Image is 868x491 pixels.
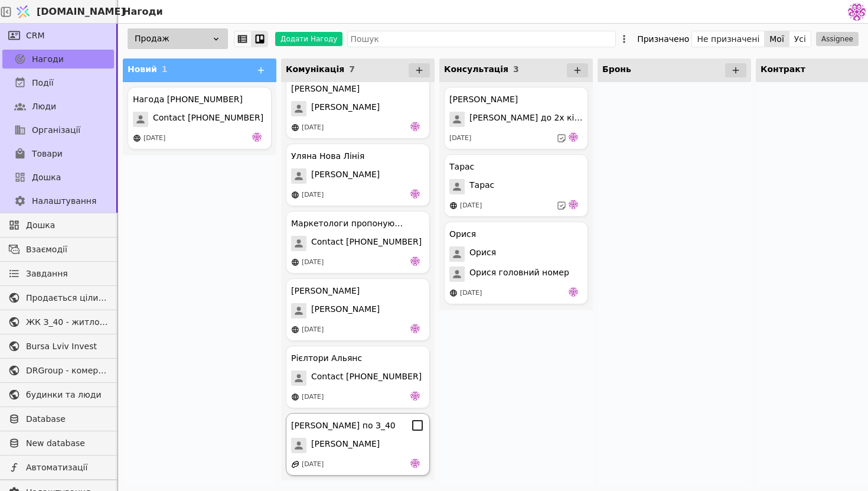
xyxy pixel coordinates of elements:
span: Bursa Lviv Invest [26,340,108,353]
span: Дошка [26,219,108,232]
span: Завдання [26,268,68,280]
a: Люди [2,97,114,116]
img: de [569,132,578,142]
span: Автоматизації [26,461,108,474]
div: ОрисяОрисяОрися головний номер[DATE]de [444,222,588,304]
span: Новий [128,64,157,74]
span: Орися головний номер [469,266,569,282]
a: будинки та люди [2,385,114,404]
span: Дошка [32,171,61,184]
span: [DOMAIN_NAME] [37,5,125,19]
input: Пошук [347,31,616,47]
div: [PERSON_NAME] по З_40[PERSON_NAME][DATE]de [286,413,430,476]
a: Bursa Lviv Invest [2,337,114,356]
button: Assignee [816,32,859,46]
span: 3 [513,64,519,74]
span: Події [32,77,54,89]
span: [PERSON_NAME] [311,101,380,116]
div: [PERSON_NAME] [291,83,360,95]
img: de [410,256,420,266]
a: [DOMAIN_NAME] [12,1,118,23]
img: de [569,200,578,209]
span: [PERSON_NAME] до 2х кімнатної [469,112,583,127]
img: online-store.svg [291,258,299,266]
div: [DATE] [449,134,471,144]
div: [DATE] [302,460,324,470]
div: Рієлтори Альянс [291,352,362,365]
div: [DATE] [302,325,324,335]
div: [PERSON_NAME] [291,285,360,297]
span: Продається цілий будинок [PERSON_NAME] нерухомість [26,292,108,304]
div: [DATE] [460,201,482,211]
span: Організації [32,124,80,136]
span: будинки та люди [26,389,108,401]
div: Маркетологи пропонують співпрацюContact [PHONE_NUMBER][DATE]de [286,211,430,274]
img: online-store.svg [291,191,299,199]
span: Комунікація [286,64,344,74]
span: Contact [PHONE_NUMBER] [311,370,422,386]
span: [PERSON_NAME] [311,168,380,184]
img: online-store.svg [291,393,299,401]
span: Орися [469,246,496,262]
span: Нагоди [32,53,64,66]
img: online-store.svg [291,326,299,334]
div: Продаж [128,28,228,49]
span: [PERSON_NAME] [311,303,380,318]
a: Налаштування [2,191,114,210]
div: Нагода [PHONE_NUMBER] [133,93,243,106]
img: Logo [14,1,32,23]
img: de [410,391,420,401]
div: Маркетологи пропонують співпрацю [291,217,403,230]
div: [PERSON_NAME][PERSON_NAME] до 2х кімнатної[DATE]de [444,87,588,149]
div: Рієлтори АльянсContact [PHONE_NUMBER][DATE]de [286,346,430,408]
a: Нагоди [2,50,114,69]
span: Database [26,413,108,425]
div: [DATE] [460,288,482,298]
a: Database [2,409,114,428]
img: de [410,189,420,199]
a: Дошка [2,168,114,187]
div: Орися [449,228,476,240]
img: online-store.svg [291,123,299,132]
a: Завдання [2,264,114,283]
div: [PERSON_NAME] по З_40 [291,420,396,432]
button: Не призначені [692,31,765,47]
span: Налаштування [32,195,96,207]
img: de [410,459,420,468]
span: Бронь [602,64,631,74]
a: DRGroup - комерційна нерухоомість [2,361,114,380]
div: [PERSON_NAME][PERSON_NAME][DATE]de [286,278,430,341]
span: Люди [32,100,56,113]
span: 1 [162,64,168,74]
div: [DATE] [302,258,324,268]
a: Автоматизації [2,458,114,477]
div: [DATE] [302,392,324,402]
span: ЖК З_40 - житлова та комерційна нерухомість класу Преміум [26,316,108,329]
div: [PERSON_NAME] [449,93,518,106]
span: New database [26,437,108,450]
a: Товари [2,144,114,163]
div: Уляна Нова Лінія [291,150,364,162]
img: 137b5da8a4f5046b86490006a8dec47a [848,3,866,21]
span: Контракт [761,64,805,74]
img: online-store.svg [449,201,458,210]
a: ЖК З_40 - житлова та комерційна нерухомість класу Преміум [2,313,114,331]
a: Дошка [2,216,114,235]
button: Усі [789,31,811,47]
span: Contact [PHONE_NUMBER] [153,112,263,127]
span: DRGroup - комерційна нерухоомість [26,365,108,377]
button: Додати Нагоду [275,32,342,46]
span: Консультація [444,64,508,74]
span: 7 [349,64,355,74]
a: Організації [2,121,114,139]
a: Продається цілий будинок [PERSON_NAME] нерухомість [2,288,114,307]
div: [DATE] [143,134,165,144]
div: Уляна Нова Лінія[PERSON_NAME][DATE]de [286,144,430,206]
div: Нагода [PHONE_NUMBER]Contact [PHONE_NUMBER][DATE]de [128,87,272,149]
span: Contact [PHONE_NUMBER] [311,236,422,251]
div: [DATE] [302,123,324,133]
a: Взаємодії [2,240,114,259]
img: de [410,122,420,131]
span: Тарас [469,179,494,194]
button: Мої [765,31,789,47]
